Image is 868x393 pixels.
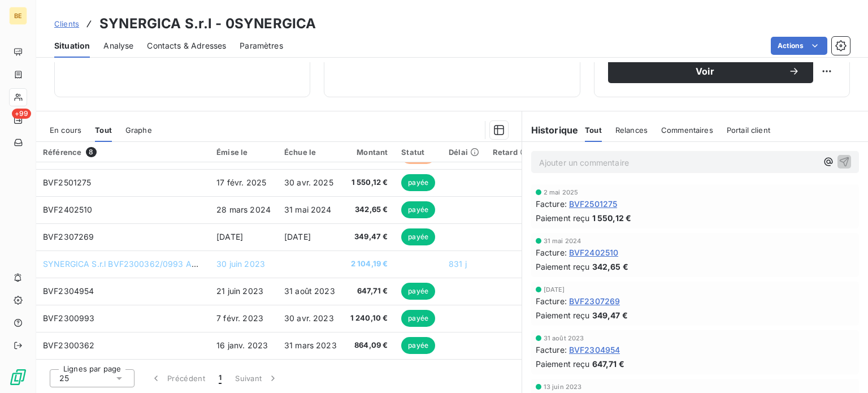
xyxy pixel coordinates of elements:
span: 30 juin 2023 [216,259,265,269]
span: 7 févr. 2023 [216,313,263,323]
span: 30 avr. 2025 [284,178,333,187]
span: 349,47 € [592,309,628,321]
span: Paiement reçu [536,309,590,321]
span: 17 févr. 2025 [216,178,266,187]
span: payée [401,337,435,354]
span: Paiement reçu [536,261,590,273]
div: Référence [43,147,203,157]
span: BVF2501275 [43,178,92,187]
div: Émise le [216,148,271,157]
span: Portail client [727,126,770,135]
span: Graphe [125,126,152,135]
span: 31 août 2023 [544,335,584,342]
span: Relances [615,126,648,135]
div: BE [9,7,27,25]
span: BVF2402510 [43,205,93,214]
span: SYNERGICA S.r.l BVF2300362/0993 ACCEPTATION RIBA D [43,259,272,269]
span: BVF2307269 [43,232,94,241]
span: 864,09 € [350,340,388,351]
span: 2 mai 2025 [544,189,579,196]
span: Contacts & Adresses [147,40,226,51]
span: Paramètres [240,40,283,51]
span: 8 [86,147,96,157]
span: 2 104,19 € [350,258,388,270]
a: Clients [54,18,79,29]
span: 16 janv. 2023 [216,340,268,350]
span: Paiement reçu [536,212,590,224]
img: Logo LeanPay [9,368,27,386]
span: [DATE] [216,232,243,241]
span: Facture : [536,198,567,210]
span: 31 mars 2023 [284,340,337,350]
span: 1 [219,373,222,384]
span: Facture : [536,295,567,307]
span: BVF2304954 [43,286,94,296]
span: 349,47 € [350,231,388,243]
span: BVF2300993 [43,313,95,323]
span: 1 550,12 € [350,177,388,188]
span: BVF2300362 [43,340,95,350]
span: 28 mars 2024 [216,205,271,214]
span: BVF2402510 [569,247,619,258]
span: Tout [95,126,112,135]
span: Tout [585,126,602,135]
span: Voir [622,67,788,76]
span: BVF2307269 [569,295,620,307]
span: payée [401,283,435,300]
span: 1 550,12 € [592,212,632,224]
span: 1 240,10 € [350,313,388,324]
span: Facture : [536,344,567,356]
span: 342,65 € [592,261,628,273]
h6: Historique [522,123,579,137]
div: Délai [449,148,479,157]
div: Statut [401,148,435,157]
h3: SYNERGICA S.r.l - 0SYNERGICA [99,14,316,34]
span: Paiement reçu [536,358,590,370]
span: +99 [12,109,31,119]
span: BVF2501275 [569,198,618,210]
span: 31 août 2023 [284,286,335,296]
span: payée [401,310,435,327]
span: 31 mai 2024 [544,237,581,244]
div: Montant [350,148,388,157]
span: payée [401,201,435,218]
iframe: Intercom live chat [830,355,857,382]
span: 21 juin 2023 [216,286,263,296]
span: BVF2304954 [569,344,620,356]
div: Retard [493,148,529,157]
button: Suivant [228,366,285,390]
button: Actions [771,37,827,55]
span: payée [401,174,435,191]
span: [DATE] [284,232,311,241]
button: Voir [608,59,813,83]
span: 30 avr. 2023 [284,313,334,323]
span: [DATE] [544,286,565,293]
span: 31 mai 2024 [284,205,332,214]
button: Précédent [144,366,212,390]
span: Commentaires [661,126,713,135]
span: En cours [50,126,81,135]
button: 1 [212,366,228,390]
span: Analyse [103,40,133,51]
span: Clients [54,19,79,28]
span: 13 juin 2023 [544,383,582,390]
span: Facture : [536,247,567,258]
span: 342,65 € [350,204,388,215]
span: Situation [54,40,90,51]
span: 831 j [449,259,467,269]
span: 647,71 € [592,358,624,370]
div: Échue le [284,148,337,157]
span: 25 [59,373,69,384]
span: 647,71 € [350,286,388,297]
span: payée [401,228,435,245]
